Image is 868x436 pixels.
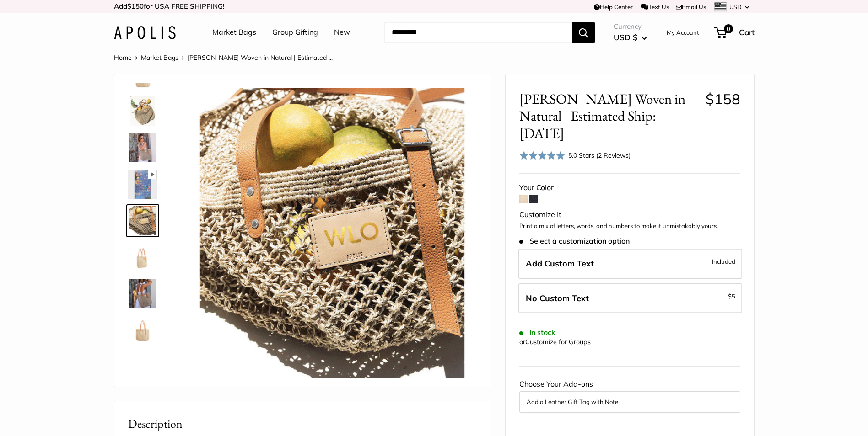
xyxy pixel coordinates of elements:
span: USD [729,3,742,11]
a: Mercado Woven in Natural | Estimated Ship: Oct. 19th [126,314,159,347]
a: My Account [667,27,699,38]
img: Mercado Woven in Natural | Estimated Ship: Oct. 19th [128,96,157,126]
span: Currency [614,20,647,33]
span: No Custom Text [526,293,589,303]
span: [PERSON_NAME] Woven in Natural | Estimated Ship: [DATE] [519,90,699,142]
span: [PERSON_NAME] Woven in Natural | Estimated ... [188,53,333,62]
img: Apolis [114,26,176,39]
a: Home [114,53,132,62]
span: Add Custom Text [526,258,594,269]
span: 0 [723,24,733,33]
span: Included [712,256,735,267]
img: Mercado Woven in Natural | Estimated Ship: Oct. 19th [128,352,157,382]
a: Market Bags [212,26,256,39]
div: Choose Your Add-ons [519,378,740,412]
h2: Description [128,415,477,433]
span: Cart [739,27,755,37]
a: New [334,26,350,39]
button: USD $ [614,30,647,45]
a: Help Center [594,3,633,11]
img: Mercado Woven in Natural | Estimated Ship: Oct. 19th [128,279,157,308]
a: Mercado Woven in Natural | Estimated Ship: Oct. 19th [126,95,159,128]
nav: Breadcrumb [114,52,333,64]
input: Search... [384,22,572,43]
button: Search [572,22,595,43]
a: 0 Cart [715,25,755,40]
a: Customize for Groups [525,338,591,346]
p: Print a mix of letters, words, and numbers to make it unmistakably yours. [519,222,740,231]
span: - [725,291,735,302]
div: 5.0 Stars (2 Reviews) [568,150,631,160]
a: Email Us [676,3,706,11]
a: Mercado Woven in Natural | Estimated Ship: Oct. 19th [126,277,159,310]
img: Mercado Woven in Natural | Estimated Ship: Oct. 19th [128,206,157,235]
span: $5 [728,292,735,300]
img: Mercado Woven in Natural | Estimated Ship: Oct. 19th [128,243,157,272]
button: Add a Leather Gift Tag with Note [527,396,733,407]
div: Your Color [519,181,740,195]
img: Mercado Woven in Natural | Estimated Ship: Oct. 19th [128,316,157,345]
a: Mercado Woven in Natural | Estimated Ship: Oct. 19th [126,168,159,201]
a: Group Gifting [272,26,318,39]
a: Text Us [641,3,669,11]
a: Mercado Woven in Natural | Estimated Ship: Oct. 19th [126,241,159,274]
span: $150 [127,2,144,11]
div: or [519,336,591,348]
span: $158 [706,90,740,108]
img: Mercado Woven in Natural | Estimated Ship: Oct. 19th [187,88,477,378]
label: Leave Blank [518,283,742,314]
a: Market Bags [141,53,178,62]
a: Mercado Woven in Natural | Estimated Ship: Oct. 19th [126,131,159,164]
div: Customize It [519,208,740,222]
span: Select a customization option [519,237,630,245]
a: Mercado Woven in Natural | Estimated Ship: Oct. 19th [126,351,159,383]
span: USD $ [614,32,637,42]
span: In stock [519,328,555,337]
img: Mercado Woven in Natural | Estimated Ship: Oct. 19th [128,170,157,199]
label: Add Custom Text [518,249,742,279]
img: Mercado Woven in Natural | Estimated Ship: Oct. 19th [128,133,157,162]
a: Mercado Woven in Natural | Estimated Ship: Oct. 19th [126,204,159,237]
div: 5.0 Stars (2 Reviews) [519,149,631,162]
